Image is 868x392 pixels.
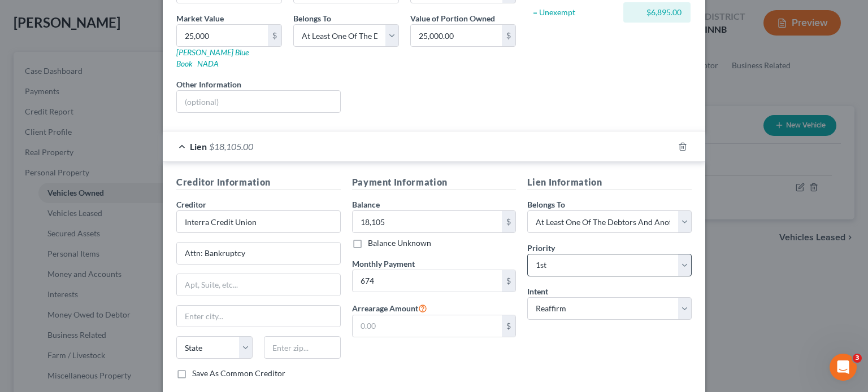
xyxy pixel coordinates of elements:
[410,12,495,24] label: Value of Portion Owned
[502,270,515,292] div: $
[368,237,431,249] label: Balance Unknown
[176,210,341,233] input: Search creditor by name...
[264,336,340,359] input: Enter zip...
[527,200,565,209] span: Belongs To
[176,12,224,24] label: Market Value
[209,141,253,152] span: $18,105.00
[293,14,331,23] span: Belongs To
[533,7,618,18] div: = Unexempt
[527,285,548,297] label: Intent
[632,7,682,18] div: $6,895.00
[352,258,415,270] label: Monthly Payment
[352,199,380,210] label: Balance
[177,91,340,112] input: (optional)
[176,47,249,68] a: [PERSON_NAME] Blue Book
[353,270,502,292] input: 0.00
[177,274,340,296] input: Apt, Suite, etc...
[411,25,502,46] input: 0.00
[190,141,207,152] span: Lien
[502,25,515,46] div: $
[853,354,862,363] span: 3
[177,25,268,46] input: 0.00
[176,175,341,190] h5: Creditor Information
[527,243,555,253] span: Priority
[268,25,281,46] div: $
[353,315,502,337] input: 0.00
[502,315,515,337] div: $
[192,368,285,379] label: Save As Common Creditor
[352,301,427,315] label: Arrearage Amount
[177,243,340,264] input: Enter address...
[352,175,517,190] h5: Payment Information
[176,78,241,90] label: Other Information
[176,200,206,209] span: Creditor
[527,175,692,190] h5: Lien Information
[177,306,340,327] input: Enter city...
[353,211,502,232] input: 0.00
[830,354,857,381] iframe: Intercom live chat
[502,211,515,232] div: $
[197,59,219,68] a: NADA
